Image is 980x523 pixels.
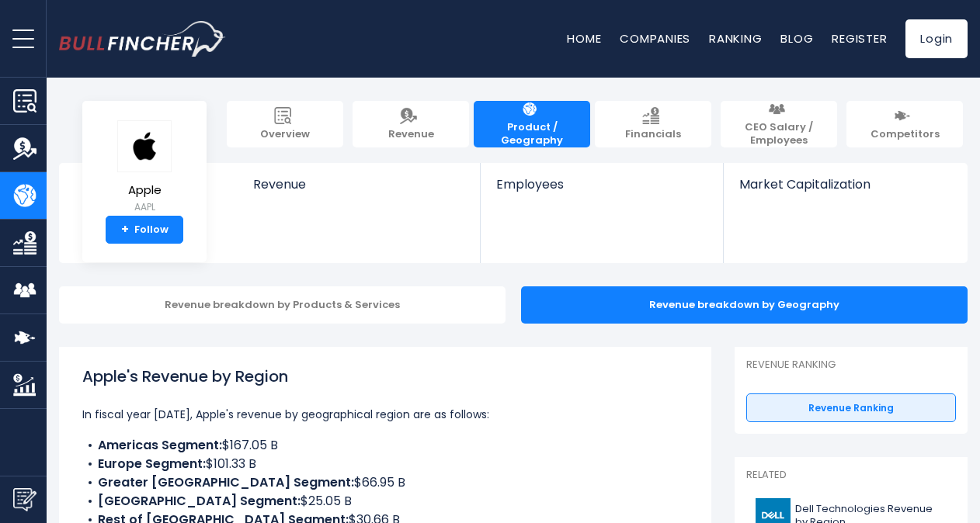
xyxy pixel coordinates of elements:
img: bullfincher logo [59,21,226,57]
a: Ranking [709,30,762,47]
a: Financials [595,101,711,147]
div: Revenue breakdown by Geography [521,286,968,324]
a: Revenue [238,163,481,218]
a: Register [832,30,887,47]
a: +Follow [106,216,183,244]
b: Greater [GEOGRAPHIC_DATA] Segment: [98,473,354,491]
li: $101.33 B [82,455,688,473]
li: $25.05 B [82,492,688,511]
span: Overview [260,128,310,141]
p: Revenue Ranking [746,358,956,372]
a: CEO Salary / Employees [721,101,837,147]
b: [GEOGRAPHIC_DATA] Segment: [98,492,301,510]
a: Go to homepage [59,21,226,57]
a: Revenue [353,101,469,147]
a: Login [905,19,968,58]
a: Overview [227,101,343,147]
a: Market Capitalization [724,163,966,218]
div: Revenue breakdown by Products & Services [59,286,506,324]
span: Financials [625,128,681,141]
a: Employees [481,163,722,218]
span: Competitors [871,128,940,141]
a: Product / Geography [474,101,590,147]
span: Product / Geography [481,121,582,147]
a: Blog [780,30,813,47]
span: Market Capitalization [739,177,950,192]
span: Apple [117,184,172,197]
p: In fiscal year [DATE], Apple's revenue by geographical region are as follows: [82,405,688,424]
b: Europe Segment: [98,455,206,473]
span: Employees [496,177,707,192]
strong: + [121,223,129,237]
a: Companies [620,30,690,47]
span: Revenue [253,177,465,192]
span: Revenue [388,128,434,141]
li: $167.05 B [82,436,688,455]
a: Competitors [846,101,963,147]
a: Revenue Ranking [746,393,956,423]
span: CEO Salary / Employees [728,121,829,147]
small: AAPL [117,200,172,214]
h1: Apple's Revenue by Region [82,365,688,388]
li: $66.95 B [82,473,688,492]
b: Americas Segment: [98,436,222,454]
a: Apple AAPL [116,119,172,216]
a: Home [567,30,601,47]
p: Related [746,469,956,482]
